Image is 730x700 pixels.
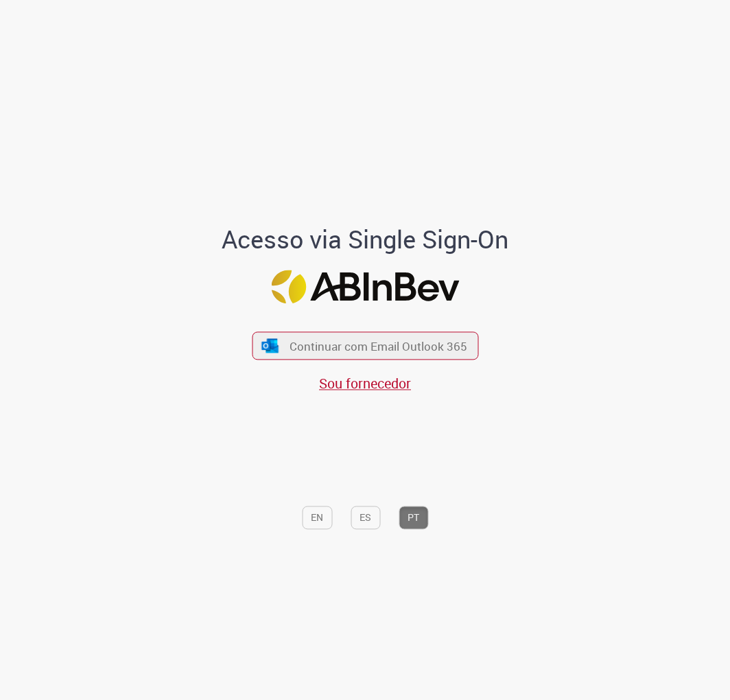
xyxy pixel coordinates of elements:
button: ES [351,506,380,530]
img: ícone Azure/Microsoft 360 [261,338,280,353]
img: Logo ABInBev [271,270,459,303]
button: ícone Azure/Microsoft 360 Continuar com Email Outlook 365 [252,331,478,360]
h1: Acesso via Single Sign-On [209,226,521,253]
a: Sou fornecedor [319,375,411,393]
span: Continuar com Email Outlook 365 [290,338,467,354]
button: PT [399,506,428,530]
button: EN [302,506,332,530]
